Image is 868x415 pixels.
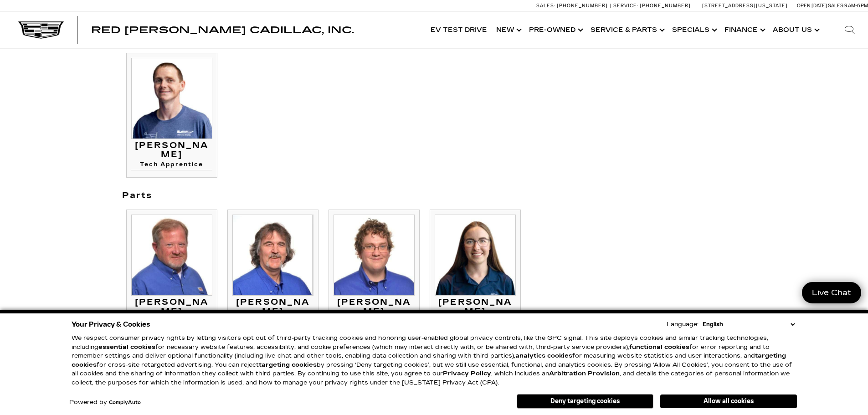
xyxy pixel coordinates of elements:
[72,352,786,369] strong: targeting cookies
[557,3,608,9] span: [PHONE_NUMBER]
[828,3,844,9] span: Sales:
[536,3,610,8] a: Sales: [PHONE_NUMBER]
[640,3,691,9] span: [PHONE_NUMBER]
[109,400,141,405] a: ComplyAuto
[435,298,516,316] h3: [PERSON_NAME]
[667,322,699,328] div: Language:
[98,343,155,351] strong: essential cookies
[122,191,534,200] h3: Parts
[797,3,827,9] span: Open [DATE]
[426,12,492,48] a: EV Test Drive
[668,12,720,48] a: Specials
[807,287,856,298] span: Live Chat
[72,334,797,387] p: We respect consumer privacy rights by letting visitors opt out of third-party tracking cookies an...
[69,400,141,405] div: Powered by
[259,361,317,369] strong: targeting cookies
[18,21,64,39] img: Cadillac Dark Logo with Cadillac White Text
[549,370,620,377] strong: Arbitration Provision
[802,282,861,303] a: Live Chat
[629,343,689,351] strong: functional cookies
[232,298,313,316] h3: [PERSON_NAME]
[91,25,354,36] span: Red [PERSON_NAME] Cadillac, Inc.
[131,162,212,170] h4: Tech Apprentice
[586,12,668,48] a: Service & Parts
[492,12,524,48] a: New
[515,352,572,359] strong: analytics cookies
[131,141,212,159] h3: [PERSON_NAME]
[768,12,822,48] a: About Us
[700,320,797,329] select: Language Select
[720,12,768,48] a: Finance
[832,12,868,48] div: Search
[610,3,693,8] a: Service: [PHONE_NUMBER]
[91,26,354,35] a: Red [PERSON_NAME] Cadillac, Inc.
[536,3,555,9] span: Sales:
[131,298,212,316] h3: [PERSON_NAME]
[613,3,638,9] span: Service:
[443,370,491,377] u: Privacy Policy
[524,12,586,48] a: Pre-Owned
[702,3,788,9] a: [STREET_ADDRESS][US_STATE]
[660,395,797,408] button: Allow all cookies
[517,394,653,409] button: Deny targeting cookies
[72,318,150,331] span: Your Privacy & Cookies
[844,3,868,9] span: 9 AM-6 PM
[334,298,415,316] h3: [PERSON_NAME]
